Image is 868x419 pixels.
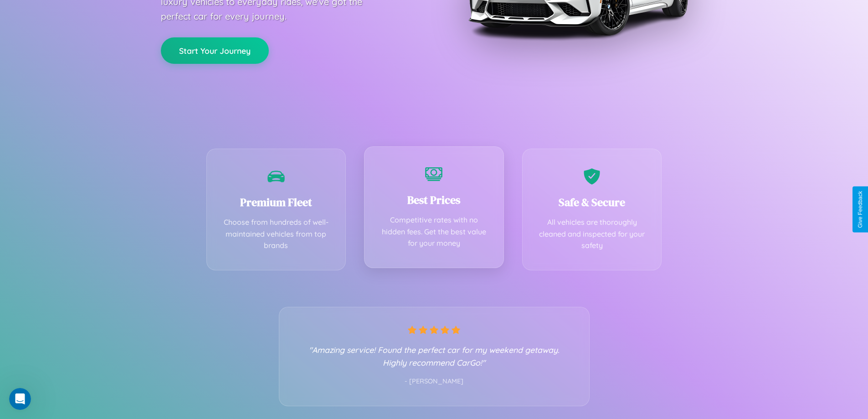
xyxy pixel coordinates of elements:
p: Competitive rates with no hidden fees. Get the best value for your money [378,214,490,249]
h3: Safe & Secure [536,195,648,210]
button: Start Your Journey [161,37,269,64]
p: All vehicles are thoroughly cleaned and inspected for your safety [536,217,648,252]
p: "Amazing service! Found the perfect car for my weekend getaway. Highly recommend CarGo!" [298,343,571,369]
h3: Premium Fleet [221,195,332,210]
p: - [PERSON_NAME] [298,376,571,388]
p: Choose from hundreds of well-maintained vehicles from top brands [221,217,332,252]
div: Give Feedback [857,191,863,228]
h3: Best Prices [378,192,490,207]
iframe: Intercom live chat [9,388,31,410]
